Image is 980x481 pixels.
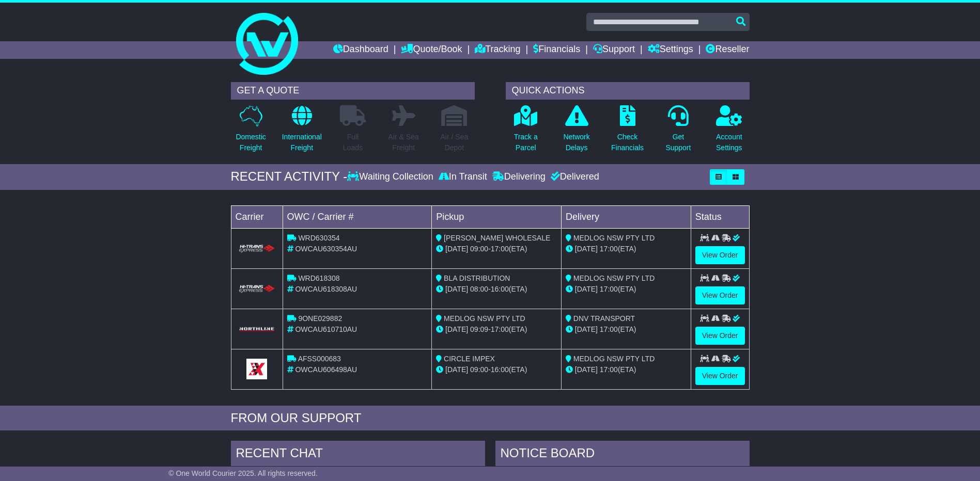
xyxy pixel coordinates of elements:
[573,355,655,363] span: MEDLOG NSW PTY LTD
[231,411,750,426] div: FROM OUR SUPPORT
[168,469,318,477] span: © One World Courier 2025. All rights reserved.
[238,326,276,332] img: GetCarrierServiceLogo
[282,105,322,159] a: InternationalFreight
[436,244,557,254] div: - (ETA)
[231,169,348,184] div: RECENT ACTIVITY -
[575,365,598,374] span: [DATE]
[573,234,655,242] span: MEDLOG NSW PTY LTD
[445,245,468,253] span: [DATE]
[436,284,557,295] div: - (ETA)
[436,364,557,375] div: - (ETA)
[573,274,655,282] span: MEDLOG NSW PTY LTD
[444,234,550,242] span: [PERSON_NAME] WHOLESALE
[665,105,691,159] a: GetSupport
[470,325,488,333] span: 09:09
[563,132,589,153] p: Network Delays
[600,325,618,333] span: 17:00
[347,171,435,183] div: Waiting Collection
[441,132,469,153] p: Air / Sea Depot
[238,284,276,294] img: HiTrans.png
[298,234,339,242] span: WRD630354
[470,365,488,374] span: 09:00
[566,364,687,375] div: (ETA)
[566,284,687,295] div: (ETA)
[506,82,750,100] div: QUICK ACTIONS
[470,245,488,253] span: 09:00
[716,132,742,153] p: Account Settings
[295,245,357,253] span: OWCAU630354AU
[444,274,510,282] span: BLA DISTRIBUTION
[340,132,366,153] p: Full Loads
[490,171,548,183] div: Delivering
[436,324,557,335] div: - (ETA)
[295,365,357,374] span: OWCAU606498AU
[491,285,509,293] span: 16:00
[575,245,598,253] span: [DATE]
[231,82,475,100] div: GET A QUOTE
[445,365,468,374] span: [DATE]
[235,105,266,159] a: DomesticFreight
[333,41,388,59] a: Dashboard
[283,205,432,228] td: OWC / Carrier #
[566,244,687,254] div: (ETA)
[388,132,419,153] p: Air & Sea Freight
[575,285,598,293] span: [DATE]
[548,171,599,183] div: Delivered
[238,244,276,254] img: HiTrans.png
[295,325,357,333] span: OWCAU610710AU
[445,285,468,293] span: [DATE]
[491,365,509,374] span: 16:00
[495,441,750,469] div: NOTICE BOARD
[695,286,745,304] a: View Order
[561,205,691,228] td: Delivery
[514,132,538,153] p: Track a Parcel
[231,441,485,469] div: RECENT CHAT
[470,285,488,293] span: 08:00
[475,41,520,59] a: Tracking
[236,132,266,153] p: Domestic Freight
[491,245,509,253] span: 17:00
[246,359,267,379] img: GetCarrierServiceLogo
[298,314,342,323] span: 9ONE029882
[695,327,745,345] a: View Order
[298,355,341,363] span: AFSS000683
[691,205,749,228] td: Status
[491,325,509,333] span: 17:00
[298,274,339,282] span: WRD618308
[593,41,635,59] a: Support
[695,367,745,385] a: View Order
[432,205,562,228] td: Pickup
[436,171,490,183] div: In Transit
[444,355,495,363] span: CIRCLE IMPEX
[600,245,618,253] span: 17:00
[566,324,687,335] div: (ETA)
[231,205,283,228] td: Carrier
[444,314,525,323] span: MEDLOG NSW PTY LTD
[600,365,618,374] span: 17:00
[563,105,590,159] a: NetworkDelays
[282,132,322,153] p: International Freight
[401,41,462,59] a: Quote/Book
[706,41,749,59] a: Reseller
[715,105,743,159] a: AccountSettings
[695,246,745,264] a: View Order
[600,285,618,293] span: 17:00
[573,314,635,323] span: DNV TRANSPORT
[611,132,644,153] p: Check Financials
[648,41,693,59] a: Settings
[514,105,538,159] a: Track aParcel
[445,325,468,333] span: [DATE]
[611,105,644,159] a: CheckFinancials
[575,325,598,333] span: [DATE]
[533,41,580,59] a: Financials
[665,132,691,153] p: Get Support
[295,285,357,293] span: OWCAU618308AU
